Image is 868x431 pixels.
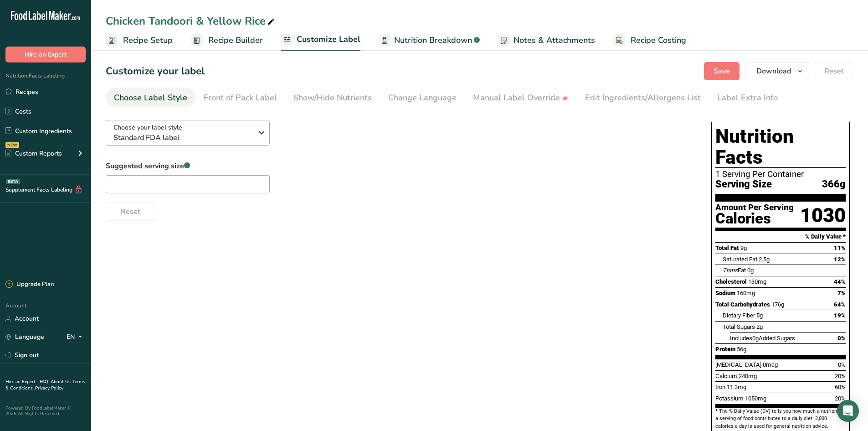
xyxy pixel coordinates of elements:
[756,66,791,77] span: Download
[715,170,846,179] div: 1 Serving Per Container
[5,379,38,385] a: Hire an Expert .
[51,379,72,385] a: About Us .
[5,405,86,416] div: Powered By FoodLabelMaker © 2025 All Rights Reserved
[723,267,738,274] i: Trans
[730,335,795,342] span: Includes Added Sugars
[113,132,252,143] span: Standard FDA label
[771,301,784,308] span: 176g
[715,203,794,212] div: Amount Per Serving
[106,161,270,171] label: Suggested serving size
[5,379,85,391] a: Terms & Conditions .
[837,335,846,342] span: 0%
[745,395,766,402] span: 1050mg
[379,30,480,51] a: Nutrition Breakdown
[748,278,766,285] span: 130mg
[715,231,846,242] section: % Daily Value *
[837,290,846,296] span: 7%
[759,256,770,263] span: 2.5g
[800,203,846,228] div: 1030
[723,267,746,274] span: Fat
[123,34,173,47] span: Recipe Setup
[715,395,744,402] span: Potassium
[834,312,846,319] span: 19%
[745,62,809,80] button: Download
[723,256,757,263] span: Saturated Fat
[585,92,701,104] div: Edit Ingredients/Allergens List
[6,179,20,184] div: BETA
[834,256,846,263] span: 12%
[113,123,182,132] span: Choose your label style
[723,312,755,319] span: Dietary Fiber
[834,278,846,285] span: 44%
[834,301,846,308] span: 64%
[715,212,794,225] div: Calories
[715,179,772,190] span: Serving Size
[737,346,746,353] span: 56g
[834,244,846,251] span: 11%
[756,323,763,330] span: 2g
[835,373,846,379] span: 20%
[106,64,205,79] h1: Customize your label
[514,34,595,47] span: Notes & Attachments
[281,29,360,51] a: Customize Label
[106,203,155,221] button: Reset
[293,92,372,104] div: Show/Hide Nutrients
[756,312,763,319] span: 5g
[747,267,754,274] span: 0g
[613,30,686,51] a: Recipe Costing
[114,92,187,104] div: Choose Label Style
[394,34,472,47] span: Nutrition Breakdown
[35,385,63,391] a: Privacy Policy
[5,329,44,345] a: Language
[715,126,846,168] h1: Nutrition Facts
[498,30,595,51] a: Notes & Attachments
[473,92,569,104] div: Manual Label Override
[40,379,51,385] a: FAQ .
[106,13,277,29] div: Chicken Tandoori & Yellow Rice
[67,332,86,343] div: EN
[715,244,739,251] span: Total Fat
[204,92,277,104] div: Front of Pack Label
[824,66,844,77] span: Reset
[835,395,846,402] span: 20%
[715,408,846,430] section: * The % Daily Value (DV) tells you how much a nutrient in a serving of food contributes to a dail...
[822,179,846,190] span: 366g
[739,373,757,379] span: 240mg
[715,361,761,368] span: [MEDICAL_DATA]
[715,290,735,296] span: Sodium
[763,361,778,368] span: 0mcg
[106,120,270,146] button: Choose your label style Standard FDA label
[191,30,263,51] a: Recipe Builder
[717,92,778,104] div: Label Extra Info
[388,92,457,104] div: Change Language
[723,323,755,330] span: Total Sugars
[715,384,725,390] span: Iron
[704,62,740,80] button: Save
[715,278,747,285] span: Cholesterol
[752,335,759,342] span: 0g
[121,206,140,217] span: Reset
[106,30,173,51] a: Recipe Setup
[715,301,770,308] span: Total Carbohydrates
[835,384,846,390] span: 60%
[631,34,686,47] span: Recipe Costing
[727,384,746,390] span: 11.3mg
[715,346,735,353] span: Protein
[5,142,19,148] div: NEW
[815,62,853,80] button: Reset
[715,373,737,379] span: Calcium
[5,47,86,62] button: Hire an Expert
[838,361,846,368] span: 0%
[714,66,730,77] span: Save
[740,244,747,251] span: 9g
[837,400,859,422] div: Open Intercom Messenger
[5,149,62,158] div: Custom Reports
[297,33,360,46] span: Customize Label
[737,290,755,296] span: 160mg
[208,34,263,47] span: Recipe Builder
[5,280,54,289] div: Upgrade Plan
